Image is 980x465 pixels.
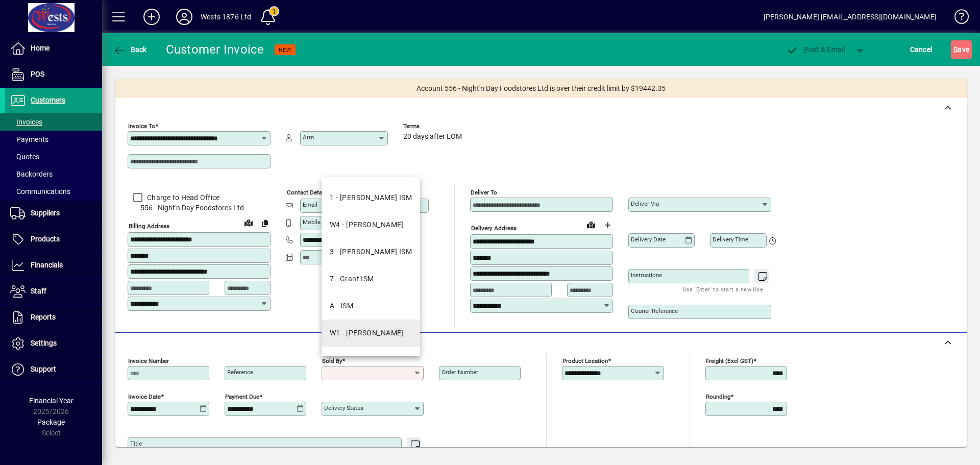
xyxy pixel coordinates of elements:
a: View on map [583,216,599,233]
mat-label: Freight (excl GST) [706,357,753,364]
mat-label: Rounding [706,393,730,400]
div: 1 - [PERSON_NAME] ISM [330,192,412,203]
mat-label: Courier Reference [631,307,678,314]
mat-option: W1 - Judy [322,320,420,347]
span: Products [31,235,60,243]
span: 20 days after EOM [403,133,462,141]
a: Reports [5,305,102,330]
span: ave [953,41,969,58]
button: Choose address [599,217,616,233]
div: W4 - [PERSON_NAME] [330,219,404,230]
span: Quotes [10,153,39,161]
mat-label: Instructions [631,272,662,279]
span: Support [31,365,56,373]
mat-option: A - ISM . [322,292,420,320]
a: Financials [5,253,102,278]
div: W5 - [PERSON_NAME] [330,355,404,365]
mat-option: W4 - Craig [322,211,420,238]
span: ost & Email [786,45,845,54]
a: Settings [5,331,102,356]
mat-hint: Use 'Enter' to start a new line [683,283,763,295]
span: Home [31,44,50,52]
span: Back [113,45,147,54]
span: Settings [31,339,57,347]
span: Terms [403,123,464,130]
span: Staff [31,287,46,295]
a: View on map [240,214,257,231]
mat-option: 7 - Grant ISM [322,265,420,292]
a: Quotes [5,148,102,165]
span: Suppliers [31,209,60,217]
a: Home [5,36,102,61]
div: 7 - Grant ISM [330,274,374,284]
mat-label: Email [303,201,317,208]
mat-label: Delivery status [324,404,363,411]
span: POS [31,70,44,78]
a: Staff [5,279,102,304]
button: Post & Email [781,40,850,59]
mat-option: W5 - Kate [322,347,420,374]
a: Products [5,227,102,252]
a: POS [5,62,102,87]
mat-label: Payment due [225,393,259,400]
a: Suppliers [5,201,102,226]
span: Communications [10,187,70,195]
mat-label: Order number [442,369,478,376]
div: 3 - [PERSON_NAME] ISM [330,247,412,257]
button: Add [135,8,168,26]
div: [PERSON_NAME] [EMAIL_ADDRESS][DOMAIN_NAME] [764,9,937,25]
mat-label: Sold by [322,357,342,364]
mat-label: Reference [227,369,253,376]
div: W1 - [PERSON_NAME] [330,328,404,338]
a: Invoices [5,113,102,131]
mat-label: Invoice number [128,357,169,364]
app-page-header-button: Back [102,40,158,59]
span: 556 - Night'n Day Foodstores Ltd [128,203,271,213]
button: Profile [168,8,201,26]
span: NEW [279,46,291,53]
mat-label: Title [130,440,142,447]
mat-label: Invoice To [128,123,155,130]
mat-label: Product location [562,357,608,364]
mat-label: Delivery date [631,236,666,243]
mat-label: Deliver via [631,200,659,207]
mat-label: Invoice date [128,393,161,400]
span: Package [37,418,65,426]
label: Charge to Head Office [145,192,219,203]
mat-label: Delivery time [713,236,748,243]
a: Knowledge Base [947,2,967,35]
mat-option: 3 - David ISM [322,238,420,265]
button: Copy to Delivery address [257,215,273,231]
button: Back [110,40,150,59]
span: Reports [31,313,56,321]
mat-label: Mobile [303,218,321,226]
span: Account 556 - Night'n Day Foodstores Ltd is over their credit limit by $19442.35 [416,83,666,94]
span: Backorders [10,170,53,178]
mat-label: Deliver To [471,189,497,196]
a: Communications [5,183,102,200]
span: P [804,45,808,54]
span: Payments [10,135,48,143]
span: Invoices [10,118,42,126]
div: Customer Invoice [166,41,264,58]
span: Financials [31,261,63,269]
a: Backorders [5,165,102,183]
span: Customers [31,96,65,104]
span: Financial Year [29,397,73,405]
span: S [953,45,958,54]
div: A - ISM . [330,301,357,311]
div: Wests 1876 Ltd [201,9,251,25]
mat-label: Attn [303,134,314,141]
span: Cancel [910,41,933,58]
a: Support [5,357,102,382]
button: Save [951,40,972,59]
button: Cancel [908,40,935,59]
a: Payments [5,131,102,148]
mat-option: 1 - Carol ISM [322,184,420,211]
